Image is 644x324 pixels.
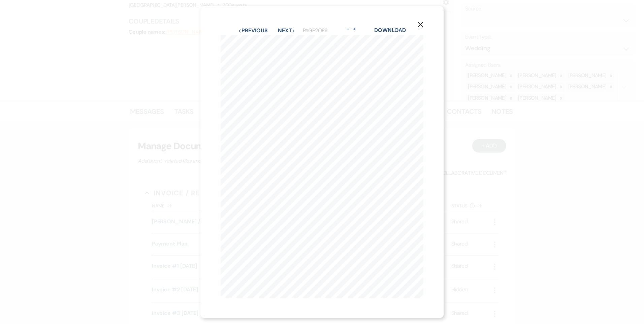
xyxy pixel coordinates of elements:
a: Download [374,27,406,34]
button: Previous [238,28,267,33]
p: Page 2 of 9 [303,26,328,35]
button: - [345,26,351,32]
button: Next [278,28,295,33]
button: + [351,26,357,32]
